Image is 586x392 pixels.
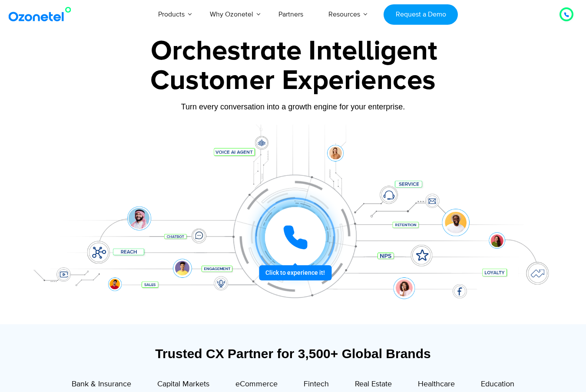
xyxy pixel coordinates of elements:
[384,4,458,25] a: Request a Demo
[157,379,209,389] span: Capital Markets
[304,379,329,389] span: Fintech
[355,379,392,389] span: Real Estate
[22,102,565,112] div: Turn every conversation into a growth engine for your enterprise.
[481,379,514,389] span: Education
[24,37,565,65] div: Orchestrate Intelligent
[26,346,560,361] div: Trusted CX Partner for 3,500+ Global Brands
[235,379,278,389] span: eCommerce
[72,379,131,389] span: Bank & Insurance
[22,60,565,102] div: Customer Experiences
[418,379,455,389] span: Healthcare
